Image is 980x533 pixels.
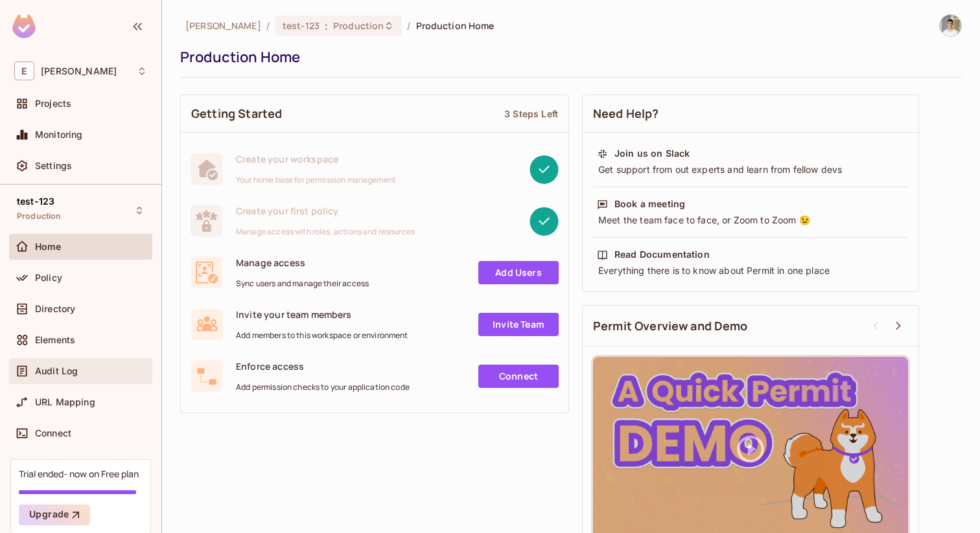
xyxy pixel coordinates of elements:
button: Upgrade [19,505,90,525]
span: Sync users and manage their access [236,278,369,289]
span: test-123 [283,19,320,32]
span: Monitoring [35,130,83,140]
span: Invite your team members [236,308,408,321]
div: Trial ended- now on Free plan [19,468,139,480]
span: E [14,62,34,80]
a: Connect [478,365,559,388]
span: Need Help? [593,106,659,122]
span: the active workspace [185,19,261,32]
div: 3 Steps Left [504,108,558,120]
span: Production [333,19,384,32]
span: Settings [35,161,72,171]
div: Read Documentation [614,248,710,261]
div: Book a meeting [614,198,685,210]
div: Join us on Slack [614,147,690,160]
img: Omer Zuarets [940,15,961,36]
span: Add members to this workspace or environment [236,330,408,341]
span: Directory [35,304,75,314]
img: SReyMgAAAABJRU5ErkJggg== [12,14,36,38]
span: test-123 [17,196,54,207]
div: Everything there is to know about Permit in one place [597,264,904,277]
span: Permit Overview and Demo [593,318,748,334]
span: Create your first policy [236,205,415,217]
div: Production Home [180,47,955,67]
span: Production [17,211,62,221]
a: Add Users [478,261,559,284]
a: Invite Team [478,313,559,336]
span: URL Mapping [35,397,95,407]
span: Audit Log [35,366,78,376]
li: / [266,19,270,32]
span: Your home base for permission management [236,175,396,185]
span: : [324,21,329,31]
span: Manage access [236,256,369,269]
span: Create your workspace [236,153,396,165]
span: Enforce access [236,360,410,372]
span: Production Home [416,19,495,32]
span: Getting Started [191,106,282,122]
span: Workspace: Eli [41,66,117,76]
span: Elements [35,335,75,345]
span: Projects [35,98,71,109]
span: Home [35,242,62,252]
li: / [407,19,410,32]
span: Connect [35,428,71,438]
div: Meet the team face to face, or Zoom to Zoom 😉 [597,214,904,227]
div: Get support from out experts and learn from fellow devs [597,163,904,176]
span: Policy [35,273,62,283]
span: Add permission checks to your application code [236,382,410,392]
span: Manage access with roles, actions and resources [236,227,415,237]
